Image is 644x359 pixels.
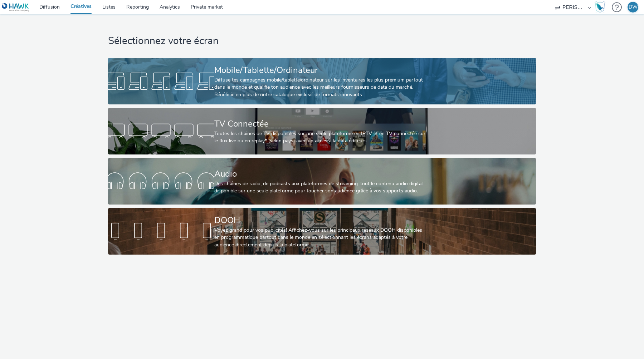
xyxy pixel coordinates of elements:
a: DOOHVoyez grand pour vos publicités! Affichez-vous sur les principaux réseaux DOOH disponibles en... [108,208,536,255]
a: Hawk Academy [595,1,608,13]
a: TV ConnectéeToutes les chaines de TV disponibles sur une seule plateforme en IPTV et en TV connec... [108,108,536,154]
a: Mobile/Tablette/OrdinateurDiffuse tes campagnes mobile/tablette/ordinateur sur les inventaires le... [108,58,536,104]
img: Hawk Academy [595,1,605,13]
img: undefined Logo [2,3,29,12]
div: DW [629,2,638,13]
div: Diffuse tes campagnes mobile/tablette/ordinateur sur les inventaires les plus premium partout dan... [214,77,427,98]
div: Toutes les chaines de TV disponibles sur une seule plateforme en IPTV et en TV connectée sur le f... [214,130,427,145]
div: Voyez grand pour vos publicités! Affichez-vous sur les principaux réseaux DOOH disponibles en pro... [214,227,427,249]
div: Des chaînes de radio, de podcasts aux plateformes de streaming: tout le contenu audio digital dis... [214,180,427,195]
div: Mobile/Tablette/Ordinateur [214,64,427,77]
div: DOOH [214,214,427,227]
a: AudioDes chaînes de radio, de podcasts aux plateformes de streaming: tout le contenu audio digita... [108,158,536,205]
div: TV Connectée [214,118,427,130]
div: Audio [214,168,427,180]
h1: Sélectionnez votre écran [108,34,536,48]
